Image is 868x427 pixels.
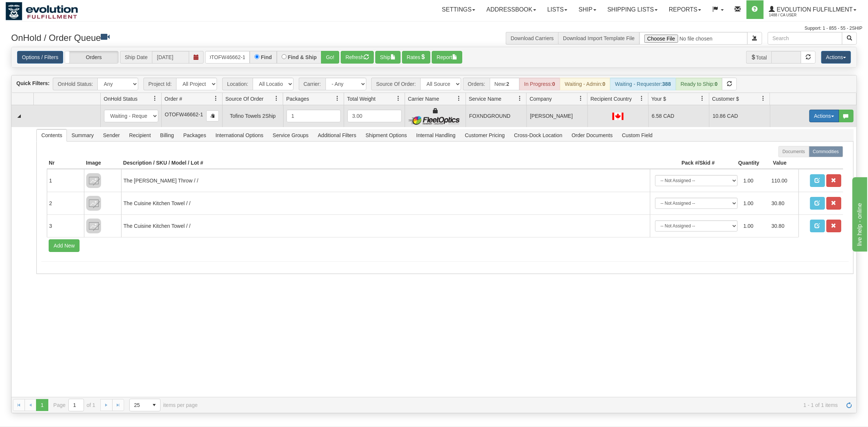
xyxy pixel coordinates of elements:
[47,214,84,237] td: 3
[341,51,374,64] button: Refresh
[709,105,770,127] td: 10.86 CAD
[210,92,222,105] a: Order # filter column settings
[47,157,84,169] th: Nr
[635,92,648,105] a: Recipient Country filter column settings
[222,78,253,90] span: Location:
[121,214,650,237] td: The Cuisine Kitchen Towel / /
[143,78,176,90] span: Project Id:
[612,113,624,120] img: CA
[286,95,309,103] span: Packages
[226,112,280,120] div: Tofino Towels 2Ship
[206,110,219,122] button: Copy to clipboard
[741,172,769,189] td: 1.00
[514,92,526,105] a: Service Name filter column settings
[466,105,527,127] td: FOXNDGROUND
[148,399,160,411] span: select
[331,92,344,105] a: Packages filter column settings
[98,129,124,141] span: Sender
[662,81,671,87] strong: 388
[134,401,144,409] span: 25
[563,35,635,41] a: Download Import Template File
[809,146,843,157] label: Commodities
[6,4,69,13] div: live help - online
[268,129,313,141] span: Service Groups
[17,51,63,64] a: Options / Filters
[715,81,718,87] strong: 0
[851,175,867,251] iframe: chat widget
[12,75,856,93] div: grid toolbar
[650,157,717,169] th: Pack #/Skid #
[509,129,567,141] span: Cross-Dock Location
[270,92,283,105] a: Source Of Order filter column settings
[408,116,463,125] img: FleetOptics Inc.
[567,129,617,141] span: Order Documents
[676,78,723,90] div: Ready to Ship:
[120,51,152,64] span: Ship Date
[65,51,118,63] label: Orders
[261,55,272,60] label: Find
[712,95,739,103] span: Customer $
[16,80,49,87] label: Quick Filters:
[121,169,650,192] td: The [PERSON_NAME] Throw / /
[165,111,203,117] span: OTOFW46662-1
[402,51,431,64] button: Rates
[226,95,264,103] span: Source Of Order
[371,78,420,90] span: Source Of Order:
[37,129,67,141] span: Contents
[560,78,610,90] div: Waiting - Admin:
[69,399,84,411] input: Page 1
[590,95,632,103] span: Recipient Country
[86,219,101,233] img: 8DAB37Fk3hKpn3AAAAAElFTkSuQmCC
[602,0,663,19] a: Shipping lists
[205,51,250,64] input: Order #
[741,217,769,234] td: 1.00
[53,78,97,90] span: OnHold Status:
[511,35,554,41] a: Download Carriers
[179,129,210,141] span: Packages
[469,95,502,103] span: Service Name
[481,0,542,19] a: Addressbook
[764,0,862,19] a: Evolution Fulfillment 1488 / CA User
[165,95,182,103] span: Order #
[717,157,761,169] th: Quantity
[149,92,161,105] a: OnHold Status filter column settings
[67,129,98,141] span: Summary
[843,399,855,411] a: Refresh
[156,129,178,141] span: Billing
[84,157,121,169] th: Image
[761,157,799,169] th: Value
[542,0,573,19] a: Lists
[208,402,838,408] span: 1 - 1 of 1 items
[552,81,555,87] strong: 0
[768,217,797,234] td: 30.80
[47,192,84,214] td: 2
[809,110,839,122] button: Actions
[663,0,707,19] a: Reports
[313,129,361,141] span: Additional Filters
[129,399,198,411] span: items per page
[648,105,709,127] td: 6.58 CAD
[47,169,84,192] td: 1
[436,0,481,19] a: Settings
[299,78,325,90] span: Carrier:
[574,92,587,105] a: Company filter column settings
[460,129,509,141] span: Customer Pricing
[769,12,825,19] span: 1488 / CA User
[375,51,401,64] button: Ship
[519,78,560,90] div: In Progress:
[321,51,339,64] button: Go!
[842,32,857,45] button: Search
[651,95,666,103] span: Your $
[121,157,650,169] th: Description / SKU / Model / Lot #
[527,105,587,127] td: [PERSON_NAME]
[757,92,770,105] a: Customer $ filter column settings
[639,32,748,45] input: Import
[361,129,411,141] span: Shipment Options
[602,81,605,87] strong: 0
[86,173,101,188] img: 8DAB37Fk3hKpn3AAAAAElFTkSuQmCC
[54,399,95,411] span: Page of 1
[392,92,405,105] a: Total Weight filter column settings
[768,32,842,45] input: Search
[6,25,862,32] div: Support: 1 - 855 - 55 - 2SHIP
[768,195,797,212] td: 30.80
